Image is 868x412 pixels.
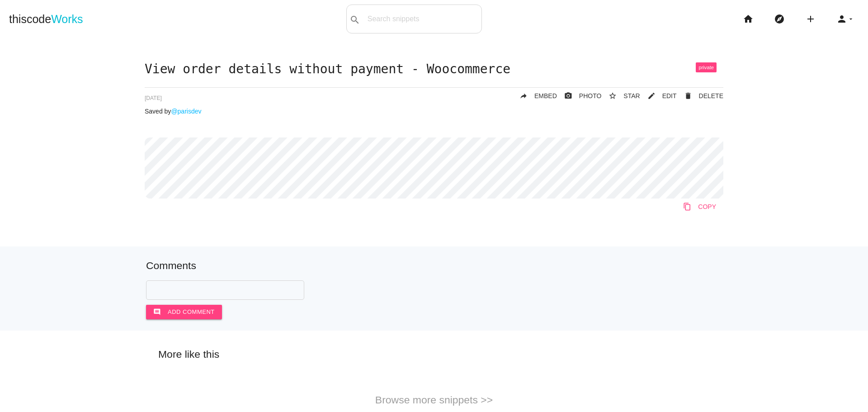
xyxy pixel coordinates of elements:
[609,88,617,104] i: star_border
[601,88,640,104] button: star_borderSTAR
[836,5,847,33] i: person
[805,5,816,33] i: add
[579,92,602,99] span: PHOTO
[347,5,363,33] button: search
[9,5,83,33] a: thiscodeWorks
[699,92,723,99] span: DELETE
[534,92,557,99] span: EMBED
[743,5,754,33] i: home
[676,199,723,215] a: Copy to Clipboard
[171,108,201,115] a: @parisdev
[774,5,785,33] i: explore
[153,305,161,319] i: comment
[51,13,83,25] span: Works
[662,92,677,99] span: EDIT
[349,5,360,34] i: search
[623,92,640,99] span: STAR
[363,9,481,28] input: Search snippets
[145,108,723,115] p: Saved by
[146,305,222,319] button: commentAdd comment
[557,88,602,104] a: photo_cameraPHOTO
[647,88,656,104] i: mode_edit
[683,199,691,215] i: content_copy
[684,88,692,104] i: delete
[145,62,723,76] h1: View order details without payment - Woocommerce
[640,88,677,104] a: mode_editEDIT
[146,260,722,271] h5: Comments
[847,5,854,33] i: arrow_drop_down
[677,88,723,104] a: Delete Post
[519,88,528,104] i: reply
[145,95,162,101] span: [DATE]
[512,88,557,104] a: replyEMBED
[564,88,572,104] i: photo_camera
[145,349,723,360] h5: More like this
